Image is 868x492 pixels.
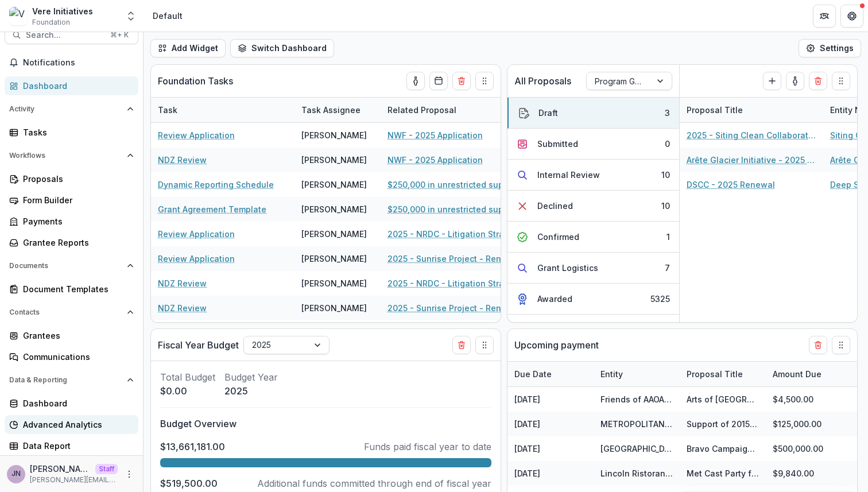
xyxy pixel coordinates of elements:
[387,129,483,141] a: NWF - 2025 Application
[23,58,134,68] span: Notifications
[537,200,573,212] div: Declined
[665,107,670,119] div: 3
[294,104,367,116] div: Task Assignee
[650,293,670,305] div: 5325
[5,123,138,142] a: Tasks
[387,154,483,166] a: NWF - 2025 Application
[230,39,334,57] button: Switch Dashboard
[594,362,680,386] div: Entity
[32,17,70,28] span: Foundation
[813,5,836,28] button: Partners
[301,302,367,314] div: [PERSON_NAME]
[160,370,215,384] p: Total Budget
[387,253,517,265] a: 2025 - Sunrise Project - Renewal
[387,203,517,215] a: $250,000 in unrestricted support (private reporting tailored); $100,000 to support the Sustainabl...
[5,280,138,299] a: Document Templates
[687,443,759,455] div: Bravo Campaign - $2M over [DATE]-[DATE] ($500K/yr)
[452,72,471,90] button: Delete card
[507,461,594,486] div: [DATE]
[665,138,670,150] div: 0
[160,384,215,398] p: $0.00
[123,5,139,28] button: Open entity switcher
[32,5,93,17] div: Vere Initiatives
[9,376,122,384] span: Data & Reporting
[507,387,594,412] div: [DATE]
[30,475,118,485] p: [PERSON_NAME][EMAIL_ADDRESS][DOMAIN_NAME]
[680,362,766,386] div: Proposal Title
[507,253,679,284] button: Grant Logistics7
[387,302,517,314] a: 2025 - Sunrise Project - Renewal
[475,336,494,354] button: Drag
[5,371,138,389] button: Open Data & Reporting
[5,415,138,434] a: Advanced Analytics
[301,277,367,289] div: [PERSON_NAME]
[538,107,558,119] div: Draft
[381,104,463,116] div: Related Proposal
[257,476,491,490] p: Additional funds committed through end of fiscal year
[26,30,103,40] span: Search...
[680,104,750,116] div: Proposal Title
[537,262,598,274] div: Grant Logistics
[301,179,367,191] div: [PERSON_NAME]
[5,436,138,455] a: Data Report
[507,98,679,129] button: Draft3
[687,129,816,141] a: 2025 - Siting Clean Collaborative - Renewal
[9,7,28,25] img: Vere Initiatives
[9,105,122,113] span: Activity
[301,228,367,240] div: [PERSON_NAME]
[507,222,679,253] button: Confirmed1
[507,362,594,386] div: Due Date
[158,277,207,289] a: NDZ Review
[5,347,138,366] a: Communications
[832,72,850,90] button: Drag
[514,74,571,88] p: All Proposals
[381,98,524,122] div: Related Proposal
[9,152,122,160] span: Workflows
[160,417,491,431] p: Budget Overview
[600,444,776,454] a: [GEOGRAPHIC_DATA] for the Performing Arts
[158,203,266,215] a: Grant Agreement Template
[23,397,129,409] div: Dashboard
[680,98,823,122] div: Proposal Title
[766,436,852,461] div: $500,000.00
[665,262,670,274] div: 7
[151,98,294,122] div: Task
[301,129,367,141] div: [PERSON_NAME]
[594,368,630,380] div: Entity
[687,393,759,405] div: Arts of [GEOGRAPHIC_DATA], [GEOGRAPHIC_DATA] & the Americas collection
[666,231,670,243] div: 1
[507,284,679,315] button: Awarded5325
[507,129,679,160] button: Submitted0
[23,237,129,249] div: Grantee Reports
[475,72,494,90] button: Drag
[766,461,852,486] div: $9,840.00
[387,179,517,191] a: $250,000 in unrestricted support (private reporting tailored); $100,000 to support the Sustainabl...
[294,98,381,122] div: Task Assignee
[160,440,225,454] p: $13,661,181.00
[301,154,367,166] div: [PERSON_NAME]
[5,146,138,165] button: Open Workflows
[23,80,129,92] div: Dashboard
[158,338,239,352] p: Fiscal Year Budget
[301,203,367,215] div: [PERSON_NAME]
[429,72,448,90] button: Calendar
[514,338,599,352] p: Upcoming payment
[23,173,129,185] div: Proposals
[5,394,138,413] a: Dashboard
[95,464,118,474] p: Staff
[224,384,278,398] p: 2025
[158,74,233,88] p: Foundation Tasks
[30,463,91,475] p: [PERSON_NAME]
[809,72,827,90] button: Delete card
[23,283,129,295] div: Document Templates
[537,138,578,150] div: Submitted
[507,412,594,436] div: [DATE]
[23,330,129,342] div: Grantees
[160,476,218,490] p: $519,500.00
[832,336,850,354] button: Drag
